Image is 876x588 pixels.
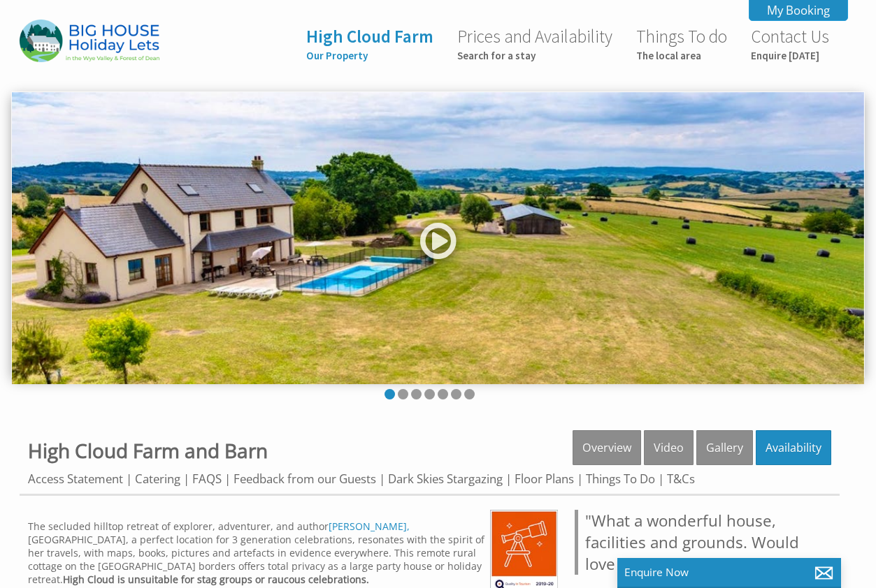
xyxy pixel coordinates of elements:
[329,520,410,533] a: [PERSON_NAME],
[457,25,612,62] a: Prices and AvailabilitySearch for a stay
[28,520,558,586] p: The secluded hilltop retreat of explorer, adventurer, and author [GEOGRAPHIC_DATA], a perfect loc...
[135,471,180,487] a: Catering
[28,471,123,487] a: Access Statement
[573,430,641,465] a: Overview
[388,471,503,487] a: Dark Skies Stargazing
[192,471,222,487] a: FAQS
[586,471,655,487] a: Things To Do
[751,25,829,62] a: Contact UsEnquire [DATE]
[306,49,433,62] small: Our Property
[636,49,727,62] small: The local area
[751,49,829,62] small: Enquire [DATE]
[457,49,612,62] small: Search for a stay
[306,25,433,62] a: High Cloud FarmOur Property
[234,471,376,487] a: Feedback from our Guests
[636,25,727,62] a: Things To doThe local area
[515,471,574,487] a: Floor Plans
[624,565,834,580] p: Enquire Now
[756,430,831,465] a: Availability
[575,510,831,575] blockquote: "What a wonderful house, facilities and grounds. Would love to come back"
[667,471,695,487] a: T&Cs
[696,430,753,465] a: Gallery
[63,573,369,586] strong: High Cloud is unsuitable for stag groups or raucous celebrations.
[644,430,694,465] a: Video
[28,437,268,464] a: High Cloud Farm and Barn
[20,20,159,62] img: Highcloud Farm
